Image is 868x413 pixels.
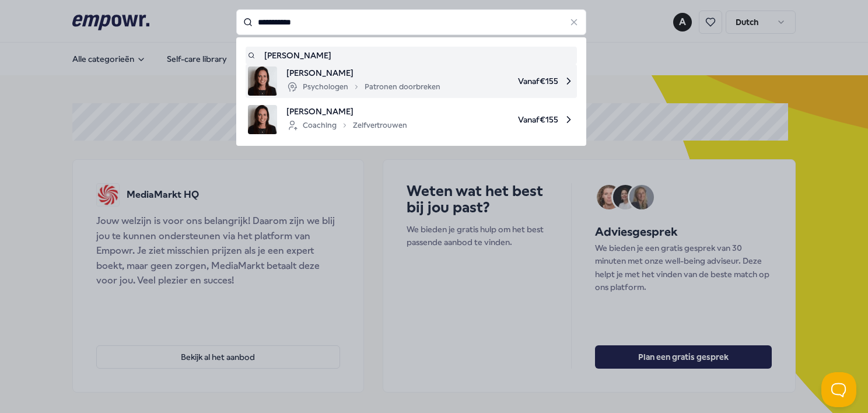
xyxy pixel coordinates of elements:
[286,66,440,79] span: [PERSON_NAME]
[248,105,575,134] a: product image[PERSON_NAME]CoachingZelfvertrouwenVanaf€155
[248,105,277,134] img: product image
[416,105,575,134] span: Vanaf € 155
[821,372,856,407] iframe: Help Scout Beacon - Open
[450,66,575,96] span: Vanaf € 155
[286,80,440,94] div: Psychologen Patronen doorbreken
[248,49,575,62] a: [PERSON_NAME]
[248,66,575,96] a: product image[PERSON_NAME]PsychologenPatronen doorbrekenVanaf€155
[286,118,407,132] div: Coaching Zelfvertrouwen
[248,66,277,96] img: product image
[286,105,407,118] span: [PERSON_NAME]
[236,9,586,35] input: Search for products, categories or subcategories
